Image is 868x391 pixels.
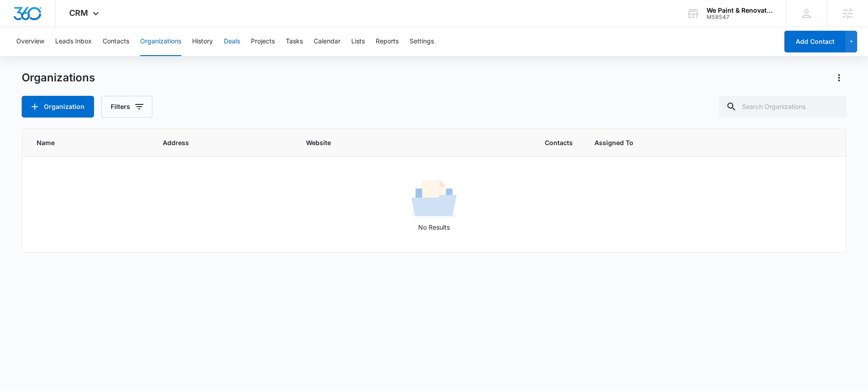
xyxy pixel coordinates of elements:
[55,27,92,56] button: Leads Inbox
[351,27,365,56] button: Lists
[140,27,181,56] button: Organizations
[22,71,95,85] h1: Organizations
[23,222,845,232] p: No Results
[707,7,773,14] div: account name
[832,71,846,85] button: Actions
[594,138,754,147] span: Assigned To
[192,27,213,56] button: History
[224,27,240,56] button: Deals
[286,27,303,56] button: Tasks
[101,96,152,118] button: Filters
[16,27,44,56] button: Overview
[719,96,846,118] input: Search Organizations
[784,31,845,52] button: Add Contact
[410,27,434,56] button: Settings
[411,177,457,222] img: No Results
[22,96,94,118] button: Organization
[445,138,572,147] span: Contacts
[69,8,88,18] span: CRM
[376,27,399,56] button: Reports
[707,14,773,20] div: account id
[306,138,424,147] span: Website
[314,27,340,56] button: Calendar
[251,27,275,56] button: Projects
[37,138,141,147] span: Name
[163,138,284,147] span: Address
[103,27,129,56] button: Contacts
